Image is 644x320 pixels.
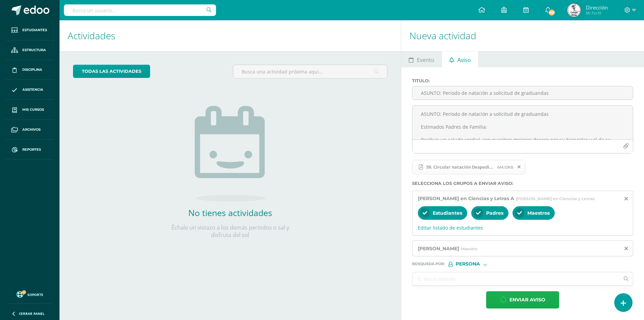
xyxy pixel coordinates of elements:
input: Titulo [412,86,633,100]
span: Estudiantes [433,210,462,216]
span: Soporte [27,292,43,297]
span: Estructura [22,47,46,53]
span: Maestro [461,246,478,251]
img: no_activities.png [195,106,266,201]
label: Titulo : [412,78,633,83]
span: [PERSON_NAME] en Ciencias y Letras [516,196,594,201]
img: 32029dc60ddb205c76b9f4a405524308.png [567,3,581,17]
span: Mis cursos [22,107,44,112]
span: Persona [456,262,480,266]
span: 59. Circular natación Despedida de 5o CCLL A.pdf [423,164,497,170]
a: Evento [401,51,442,67]
span: Padres [486,210,503,216]
span: Editar listado de estudiantes [418,225,627,231]
input: Busca un usuario... [64,4,216,16]
span: Enviar aviso [509,292,545,308]
h2: No tienes actividades [163,207,298,218]
span: Evento [417,52,434,68]
span: 644.03KB [497,165,513,170]
a: Disciplina [5,60,54,80]
a: Archivos [5,120,54,140]
span: Cerrar panel [19,311,45,316]
span: Remover archivo [514,163,525,171]
a: Estudiantes [5,20,54,40]
label: Selecciona los grupos a enviar aviso : [412,181,633,186]
span: 59. Circular natación Despedida de 5o CCLL A.pdf [412,160,525,175]
span: [PERSON_NAME] [418,246,459,252]
span: Disciplina [22,67,42,72]
a: Mis cursos [5,100,54,120]
span: Mi Perfil [586,10,608,16]
button: Enviar aviso [486,291,559,308]
span: Búsqueda por : [412,262,445,266]
span: Reportes [22,147,41,152]
input: Ej. Mario Galindo [412,272,619,285]
span: Maestros [527,210,550,216]
span: Aviso [457,52,471,68]
p: Échale un vistazo a los demás períodos o sal y disfruta del sol [163,224,298,239]
a: Reportes [5,140,54,160]
a: Asistencia [5,80,54,100]
span: [PERSON_NAME] en Ciencias y Letras A [418,195,514,201]
span: Asistencia [22,87,43,92]
h1: Nueva actividad [409,20,636,51]
span: Dirección [586,4,608,11]
textarea: ASUNTO: Período de natación a solicitud de graduandas Estimados Padres de Familia: Reciban un sal... [412,106,633,140]
div: [object Object] [448,262,499,266]
span: Archivos [22,127,41,132]
h1: Actividades [68,20,393,51]
a: todas las Actividades [73,65,150,78]
a: Aviso [442,51,478,67]
a: Soporte [8,290,51,299]
input: Busca una actividad próxima aquí... [233,65,387,78]
span: 491 [548,9,555,16]
a: Estructura [5,40,54,60]
span: Estudiantes [22,27,47,33]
